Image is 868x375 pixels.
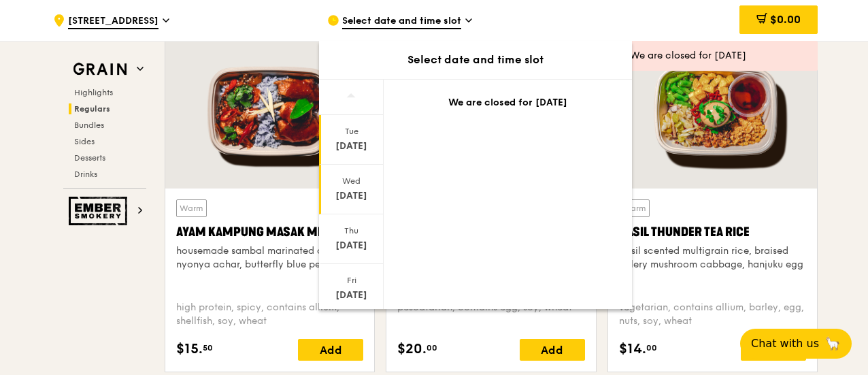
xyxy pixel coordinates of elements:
[824,336,841,352] span: 🦙
[619,301,806,328] div: vegetarian, contains allium, barley, egg, nuts, soy, wheat
[69,57,131,82] img: Grain web logo
[619,244,806,272] div: basil scented multigrain rice, braised celery mushroom cabbage, hanjuku egg
[321,275,382,286] div: Fri
[319,52,632,68] div: Select date and time slot
[321,126,382,137] div: Tue
[74,120,104,130] span: Bundles
[321,176,382,186] div: Wed
[176,223,363,242] div: Ayam Kampung Masak Merah
[397,339,427,359] span: $20.
[176,339,203,359] span: $15.
[203,342,213,353] span: 50
[646,342,657,353] span: 00
[751,336,819,352] span: Chat with us
[400,96,616,110] div: We are closed for [DATE]
[741,339,806,361] div: Add
[321,225,382,236] div: Thu
[630,49,807,63] div: We are closed for [DATE]
[74,169,97,179] span: Drinks
[321,239,382,252] div: [DATE]
[619,223,806,242] div: Basil Thunder Tea Rice
[321,189,382,203] div: [DATE]
[74,104,110,114] span: Regulars
[68,14,158,29] span: [STREET_ADDRESS]
[619,339,646,359] span: $14.
[176,244,363,272] div: housemade sambal marinated chicken, nyonya achar, butterfly blue pea rice
[740,329,852,359] button: Chat with us🦙
[74,137,95,146] span: Sides
[619,199,650,217] div: Warm
[342,14,461,29] span: Select date and time slot
[176,199,207,217] div: Warm
[298,339,363,361] div: Add
[74,88,113,97] span: Highlights
[74,153,105,163] span: Desserts
[321,289,382,302] div: [DATE]
[176,301,363,328] div: high protein, spicy, contains allium, shellfish, soy, wheat
[69,197,131,225] img: Ember Smokery web logo
[427,342,437,353] span: 00
[321,140,382,153] div: [DATE]
[397,301,584,328] div: pescatarian, contains egg, soy, wheat
[770,13,801,26] span: $0.00
[520,339,585,361] div: Add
